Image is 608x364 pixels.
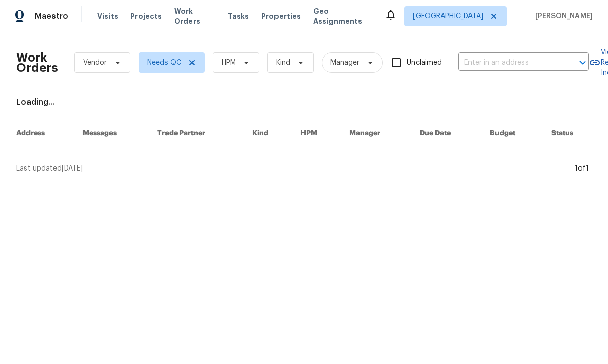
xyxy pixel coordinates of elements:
th: Messages [74,120,149,147]
span: Work Orders [174,6,215,26]
span: [PERSON_NAME] [531,11,593,21]
span: Manager [330,58,360,68]
span: [DATE] [62,165,83,172]
h2: Work Orders [16,52,58,73]
span: Maestro [35,11,68,21]
div: Last updated [16,163,572,174]
span: Properties [261,11,301,21]
span: [GEOGRAPHIC_DATA] [413,11,483,21]
th: Due Date [411,120,482,147]
span: Kind [276,58,290,68]
span: Visits [97,11,118,21]
th: Kind [244,120,292,147]
span: Unclaimed [407,58,442,68]
span: Projects [130,11,162,21]
span: HPM [222,58,236,68]
th: Status [543,120,600,147]
div: 1 of 1 [575,163,589,174]
th: Address [8,120,74,147]
div: Loading... [16,97,592,107]
th: Trade Partner [149,120,244,147]
th: Manager [341,120,411,147]
span: Geo Assignments [313,6,372,26]
th: Budget [482,120,543,147]
input: Enter in an address [458,55,560,71]
span: Tasks [228,13,249,20]
span: Vendor [83,58,107,68]
span: Needs QC [147,58,181,68]
th: HPM [292,120,341,147]
button: Open [575,55,590,70]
